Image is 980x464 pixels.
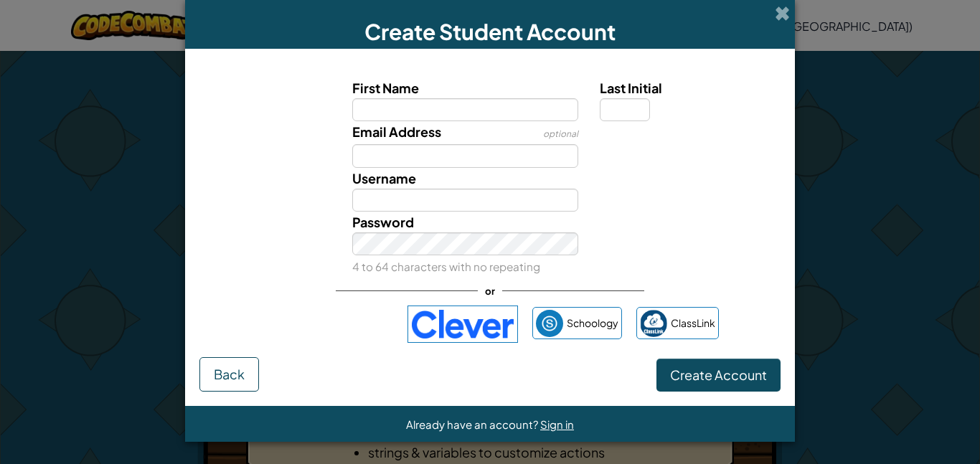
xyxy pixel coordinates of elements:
small: 4 to 64 characters with no repeating [352,260,540,273]
span: Email Address [352,123,441,140]
button: Create Account [656,359,781,392]
span: Create Account [670,366,767,383]
span: Password [352,214,414,230]
img: schoology.png [536,310,563,337]
img: classlink-logo-small.png [640,310,667,337]
iframe: Sign in with Google Button [255,308,400,340]
span: Back [214,366,245,382]
span: Schoology [567,313,618,333]
img: clever-logo-blue.png [407,306,518,343]
span: or [478,280,502,301]
span: First Name [352,80,419,96]
a: Sign in [540,417,574,431]
span: optional [543,128,578,139]
span: Last Initial [600,80,662,96]
span: Username [352,170,416,186]
span: ClassLink [671,313,715,333]
span: Create Student Account [364,18,616,45]
button: Back [199,357,259,392]
span: Already have an account? [406,417,540,431]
